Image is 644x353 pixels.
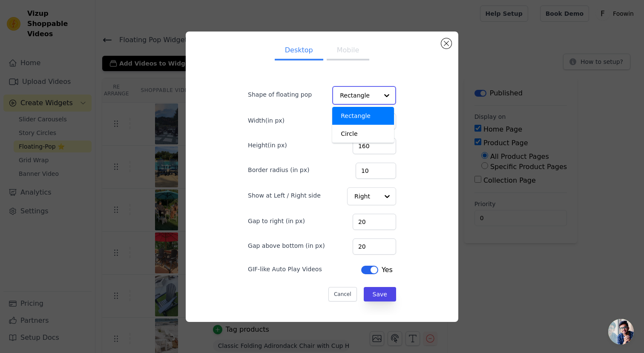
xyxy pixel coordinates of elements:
[332,107,394,125] div: Rectangle
[275,42,323,60] button: Desktop
[248,116,285,125] label: Width(in px)
[332,125,394,143] div: Circle
[248,241,325,250] label: Gap above bottom (in px)
[608,319,634,344] a: Open chat
[248,141,287,149] label: Height(in px)
[248,90,312,99] label: Shape of floating pop
[382,265,393,275] span: Yes
[248,191,321,200] label: Show at Left / Right side
[327,42,369,60] button: Mobile
[248,217,305,225] label: Gap to right (in px)
[441,38,451,49] button: Close modal
[364,287,396,301] button: Save
[328,287,357,301] button: Cancel
[248,265,322,273] label: GIF-like Auto Play Videos
[248,166,309,174] label: Border radius (in px)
